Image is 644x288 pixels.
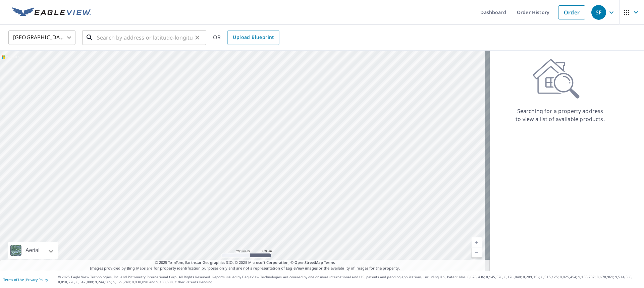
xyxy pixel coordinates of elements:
a: Privacy Policy [26,277,48,282]
div: [GEOGRAPHIC_DATA] [8,28,75,47]
div: SF [591,5,606,20]
p: | [3,278,48,282]
a: OpenStreetMap [294,260,323,265]
p: © 2025 Eagle View Technologies, Inc. and Pictometry International Corp. All Rights Reserved. Repo... [58,275,641,285]
a: Terms of Use [3,277,24,282]
span: © 2025 TomTom, Earthstar Geographics SIO, © 2025 Microsoft Corporation, © [155,260,335,266]
a: Order [558,5,585,19]
div: Aerial [8,242,58,259]
img: EV Logo [12,7,91,17]
input: Search by address or latitude-longitude [97,28,193,47]
div: Aerial [23,242,42,259]
a: Current Level 5, Zoom In [472,237,482,247]
div: OR [213,30,279,45]
a: Terms [324,260,335,265]
a: Upload Blueprint [227,30,279,45]
a: Current Level 5, Zoom Out [472,247,482,257]
button: Clear [193,33,202,42]
span: Upload Blueprint [233,33,274,42]
p: Searching for a property address to view a list of available products. [515,107,605,123]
